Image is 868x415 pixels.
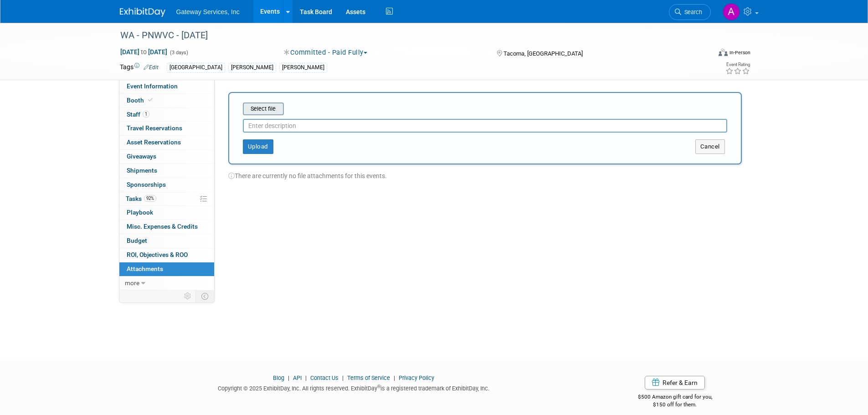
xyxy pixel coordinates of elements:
[127,124,182,132] span: Travel Reservations
[119,234,214,248] a: Budget
[127,265,163,272] span: Attachments
[127,153,156,160] span: Giveaways
[377,384,380,389] sup: ®
[120,382,588,393] div: Copyright © 2025 ExhibitDay, Inc. All rights reserved. ExhibitDay is a registered trademark of Ex...
[119,262,214,276] a: Attachments
[119,94,214,108] a: Booth
[119,248,214,262] a: ROI, Objectives & ROO
[119,277,214,290] a: more
[126,195,156,202] span: Tasks
[117,27,697,44] div: WA - PNWVC - [DATE]
[127,223,198,230] span: Misc. Expenses & Credits
[503,50,583,57] span: Tacoma, [GEOGRAPHIC_DATA]
[127,82,178,90] span: Event Information
[279,63,327,72] div: [PERSON_NAME]
[119,136,214,149] a: Asset Reservations
[286,374,292,381] span: |
[119,164,214,178] a: Shipments
[601,401,749,409] div: $150 off for them.
[391,374,397,381] span: |
[119,108,214,122] a: Staff1
[125,279,139,287] span: more
[167,63,225,72] div: [GEOGRAPHIC_DATA]
[601,387,749,408] div: $500 Amazon gift card for you,
[119,122,214,135] a: Travel Reservations
[127,167,157,174] span: Shipments
[120,62,159,73] td: Tags
[243,139,273,154] button: Upload
[719,49,728,56] img: Format-Inperson.png
[143,111,149,118] span: 1
[127,181,166,188] span: Sponsorships
[310,374,339,381] a: Contact Us
[127,138,181,146] span: Asset Reservations
[729,49,750,56] div: In-Person
[228,63,276,72] div: [PERSON_NAME]
[695,139,725,154] button: Cancel
[657,47,751,61] div: Event Format
[180,290,196,302] td: Personalize Event Tab Strip
[273,374,284,381] a: Blog
[119,220,214,234] a: Misc. Expenses & Credits
[127,97,154,104] span: Booth
[725,62,750,67] div: Event Rating
[120,48,168,56] span: [DATE] [DATE]
[243,119,727,133] input: Enter description
[669,4,711,20] a: Search
[127,251,188,258] span: ROI, Objectives & ROO
[120,8,165,17] img: ExhibitDay
[148,97,153,102] i: Booth reservation complete
[195,290,214,302] td: Toggle Event Tabs
[645,376,705,389] a: Refer & Earn
[169,50,188,56] span: (3 days)
[281,48,371,57] button: Committed - Paid Fully
[347,374,390,381] a: Terms of Service
[119,206,214,220] a: Playbook
[144,195,156,202] span: 92%
[144,64,159,71] a: Edit
[119,80,214,93] a: Event Information
[119,150,214,164] a: Giveaways
[119,192,214,206] a: Tasks92%
[127,237,147,244] span: Budget
[681,9,702,15] span: Search
[139,48,148,56] span: to
[228,164,742,180] div: There are currently no file attachments for this events.
[176,8,240,15] span: Gateway Services, Inc
[119,178,214,192] a: Sponsorships
[723,3,740,20] img: Alyson Evans
[399,374,434,381] a: Privacy Policy
[293,374,302,381] a: API
[303,374,309,381] span: |
[340,374,346,381] span: |
[127,209,153,216] span: Playbook
[127,111,149,118] span: Staff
